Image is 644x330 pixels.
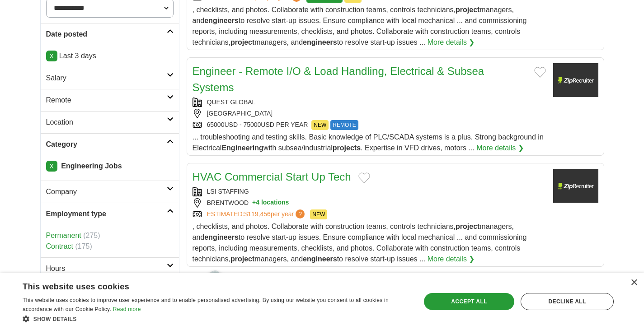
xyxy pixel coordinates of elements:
span: ? [296,209,305,218]
div: Decline all [521,293,614,310]
strong: Engineering Jobs [61,162,122,170]
img: Company logo [553,63,598,97]
h2: Hours [46,263,167,274]
a: Salary [41,67,179,89]
img: apply-iq-scientist.png [190,269,234,305]
strong: engineers [303,38,337,46]
h2: Date posted [46,29,167,40]
span: (175) [75,242,92,250]
a: Hours [41,257,179,279]
a: Company [41,181,179,203]
div: 65000USD - 75000USD PER YEAR [193,120,546,130]
strong: engineers [204,233,239,241]
a: ESTIMATED:$119,456per year? [207,209,307,219]
div: This website uses cookies [23,279,386,292]
div: QUEST GLOBAL [193,98,546,107]
h2: Location [46,117,167,128]
a: Remote [41,89,179,111]
strong: engineers [204,17,239,24]
div: Accept all [424,293,514,310]
span: NEW [311,120,329,130]
h2: Remote [46,95,167,106]
h2: Company [46,186,167,197]
span: ... troubleshooting and testing skills. Basic knowledge of PLC/SCADA systems is a plus. Strong ba... [193,133,544,152]
span: , checklists, and photos. Collaborate with construction teams, controls technicians, managers, an... [193,6,527,46]
strong: projects [333,144,361,152]
button: +4 locations [252,198,289,208]
strong: project [230,255,254,263]
span: (275) [83,232,100,239]
a: More details ❯ [428,37,475,48]
span: + [252,198,256,208]
div: Show details [23,314,409,323]
a: Category [41,133,179,155]
button: Add to favorite jobs [358,172,370,183]
strong: project [230,38,254,46]
img: Company logo [553,169,598,203]
div: [GEOGRAPHIC_DATA] [193,109,546,118]
strong: Engineering [221,144,263,152]
a: Contract [46,242,73,250]
a: X [46,161,57,172]
a: More details ❯ [476,143,524,153]
a: HVAC Commercial Start Up Tech [193,171,351,183]
strong: project [456,223,479,230]
div: LSI STAFFING [193,187,546,196]
a: Read more, opens a new window [113,306,141,312]
h2: Salary [46,73,167,84]
div: Close [630,279,637,286]
a: Permanent [46,232,81,239]
span: $119,456 [244,210,270,218]
h2: Category [46,139,167,150]
button: Add to favorite jobs [534,67,546,78]
span: This website uses cookies to improve user experience and to enable personalised advertising. By u... [23,297,389,312]
p: Last 3 days [46,51,174,61]
span: , checklists, and photos. Collaborate with construction teams, controls technicians, managers, an... [193,223,527,263]
div: BRENTWOOD [193,198,546,208]
a: Engineer - Remote I/O & Load Handling, Electrical & Subsea Systems [193,65,484,93]
span: REMOTE [330,120,358,130]
a: X [46,51,57,61]
strong: project [456,6,479,14]
strong: engineers [303,255,337,263]
h2: Employment type [46,209,167,219]
span: Show details [33,316,77,322]
a: Employment type [41,203,179,225]
a: More details ❯ [428,254,475,265]
a: Location [41,111,179,133]
span: NEW [310,209,327,219]
a: Date posted [41,23,179,45]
